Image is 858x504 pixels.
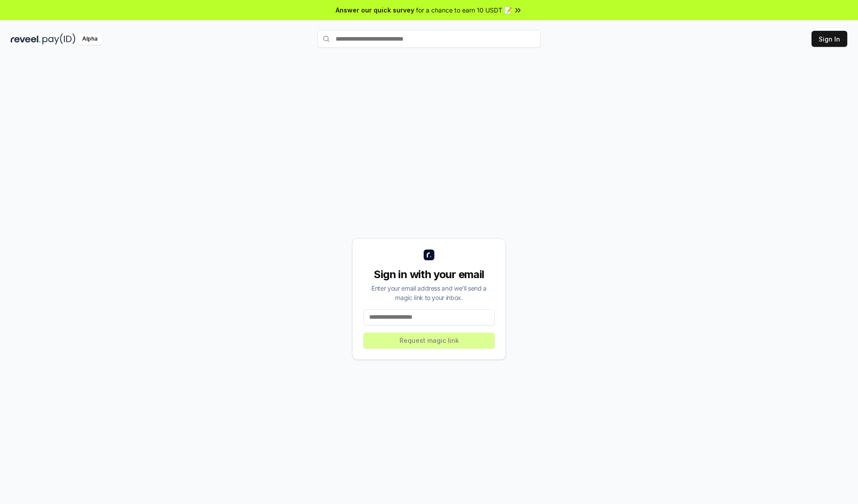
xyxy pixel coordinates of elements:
button: Sign In [812,31,847,47]
div: Enter your email address and we’ll send a magic link to your inbox. [363,283,495,302]
img: logo_small [424,250,434,260]
img: reveel_dark [11,33,41,45]
img: pay_id [42,33,76,45]
span: for a chance to earn 10 USDT 📝 [416,5,512,15]
span: Answer our quick survey [336,5,414,15]
div: Alpha [77,33,102,45]
div: Sign in with your email [363,267,495,282]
